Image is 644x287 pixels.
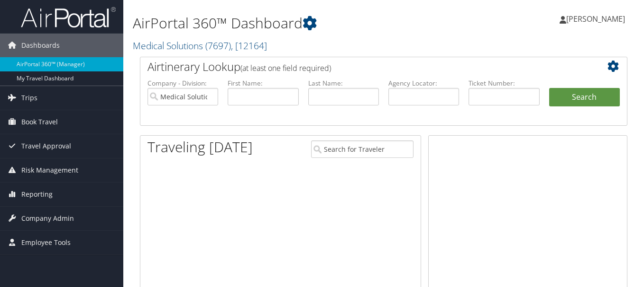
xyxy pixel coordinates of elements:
[147,78,218,88] label: Company - Division:
[469,78,539,88] label: Ticket Number:
[21,134,71,158] span: Travel Approval
[308,78,379,88] label: Last Name:
[21,6,116,28] img: airportal-logo.png
[566,14,625,24] span: [PERSON_NAME]
[21,110,58,134] span: Book Travel
[21,158,78,182] span: Risk Management
[21,86,37,110] span: Trips
[21,207,74,230] span: Company Admin
[231,39,267,52] span: , [ 12164 ]
[311,140,414,158] input: Search for Traveler
[549,88,620,107] button: Search
[147,59,580,75] h2: Airtinerary Lookup
[560,5,635,33] a: [PERSON_NAME]
[21,34,60,57] span: Dashboards
[388,78,459,88] label: Agency Locator:
[147,137,253,157] h1: Traveling [DATE]
[240,63,331,73] span: (at least one field required)
[228,78,298,88] label: First Name:
[21,231,71,254] span: Employee Tools
[21,183,53,206] span: Reporting
[205,39,231,52] span: ( 7697 )
[133,13,467,33] h1: AirPortal 360™ Dashboard
[133,39,267,52] a: Medical Solutions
